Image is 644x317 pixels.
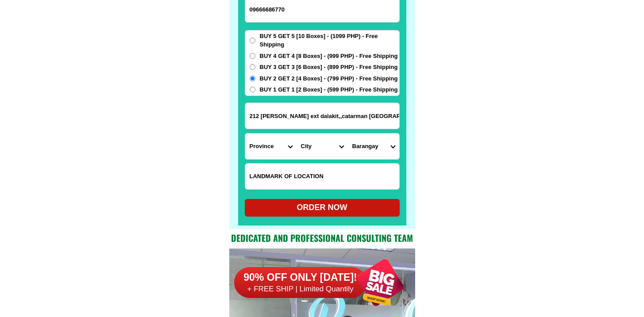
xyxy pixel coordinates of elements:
select: Select commune [348,134,399,159]
h6: + FREE SHIP | Limited Quantily [234,284,367,294]
input: BUY 1 GET 1 [2 Boxes] - (599 PHP) - Free Shipping [250,87,255,92]
span: BUY 2 GET 2 [4 Boxes] - (799 PHP) - Free Shipping [260,74,398,83]
span: BUY 3 GET 3 [6 Boxes] - (899 PHP) - Free Shipping [260,63,398,72]
span: BUY 1 GET 1 [2 Boxes] - (599 PHP) - Free Shipping [260,85,398,94]
input: Input address [245,103,399,129]
input: Input LANDMARKOFLOCATION [245,164,399,189]
span: BUY 4 GET 4 [8 Boxes] - (999 PHP) - Free Shipping [260,52,398,61]
select: Select province [245,134,297,159]
input: BUY 5 GET 5 [10 Boxes] - (1099 PHP) - Free Shipping [250,38,255,43]
input: BUY 3 GET 3 [6 Boxes] - (899 PHP) - Free Shipping [250,64,255,70]
select: Select district [297,134,348,159]
input: BUY 2 GET 2 [4 Boxes] - (799 PHP) - Free Shipping [250,76,255,81]
div: ORDER NOW [245,202,400,214]
span: BUY 5 GET 5 [10 Boxes] - (1099 PHP) - Free Shipping [260,32,399,49]
h6: 90% OFF ONLY [DATE]! [234,271,367,284]
input: BUY 4 GET 4 [8 Boxes] - (999 PHP) - Free Shipping [250,53,255,59]
h2: Dedicated and professional consulting team [229,231,415,244]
